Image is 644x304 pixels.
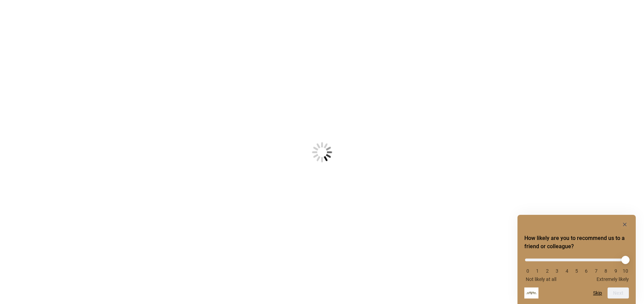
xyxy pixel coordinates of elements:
li: 8 [602,268,609,274]
button: Next question [608,287,629,298]
li: 10 [622,268,629,274]
button: Hide survey [621,220,629,229]
h2: How likely are you to recommend us to a friend or colleague? Select an option from 0 to 10, with ... [524,234,629,251]
img: Loading [278,108,366,196]
span: Not likely at all [526,276,556,282]
div: How likely are you to recommend us to a friend or colleague? Select an option from 0 to 10, with ... [524,253,629,282]
li: 7 [593,268,600,274]
div: How likely are you to recommend us to a friend or colleague? Select an option from 0 to 10, with ... [524,220,629,298]
li: 1 [534,268,541,274]
li: 2 [544,268,551,274]
li: 6 [583,268,590,274]
span: Extremely likely [597,276,629,282]
li: 3 [554,268,560,274]
li: 0 [524,268,531,274]
button: Skip [593,290,602,296]
li: 4 [564,268,570,274]
li: 5 [573,268,580,274]
li: 9 [612,268,619,274]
